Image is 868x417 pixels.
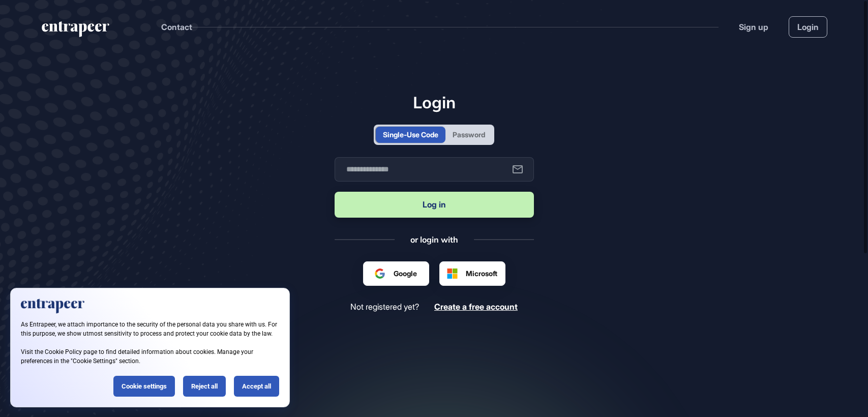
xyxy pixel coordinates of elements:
span: Create a free account [434,302,518,312]
a: Create a free account [434,302,518,312]
button: Log in [335,192,534,218]
span: Microsoft [466,268,497,279]
span: Not registered yet? [350,302,419,312]
h1: Login [335,93,534,112]
div: Single-Use Code [383,129,438,140]
a: Login [789,16,827,38]
div: Password [453,129,485,140]
div: or login with [410,234,458,245]
button: Contact [161,20,192,34]
a: entrapeer-logo [41,21,110,41]
a: Sign up [739,21,768,33]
